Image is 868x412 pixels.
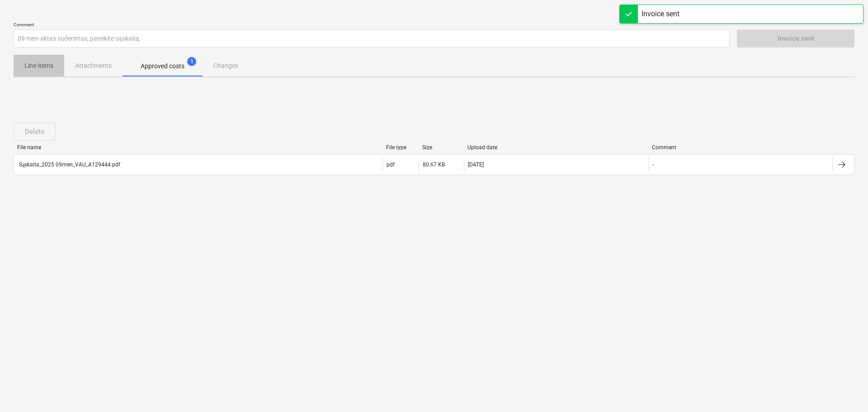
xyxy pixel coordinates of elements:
div: 80.67 KB [423,161,445,168]
div: - [652,161,654,168]
span: 1 [187,57,196,66]
div: Invoice sent [642,9,679,19]
div: Size [422,144,460,151]
div: File name [17,144,379,151]
p: Line-items [24,61,53,71]
p: Approved costs [141,62,184,71]
div: [DATE] [468,161,484,168]
div: Sąskaita_2025 09men_VAU_A129444.pdf [18,161,120,168]
div: Comment [652,144,829,151]
div: Upload date [467,144,645,151]
p: Comment [14,22,730,29]
div: pdf [387,161,395,168]
div: File type [386,144,415,151]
